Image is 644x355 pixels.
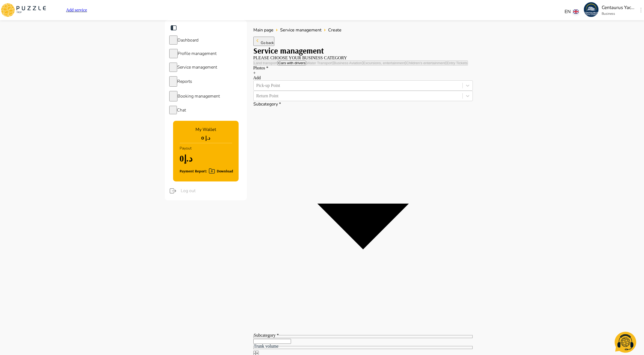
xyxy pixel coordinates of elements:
h1: د.إ0 [180,153,192,164]
div: sidebar iconsDashboard [165,33,247,47]
span: Booking management [177,93,220,99]
h1: د.إ 0 [201,135,210,141]
div: sidebar iconsChat [165,104,247,116]
p: My Wallet [195,126,216,133]
div: sidebar iconsBooking management [165,89,247,104]
p: Photos * [253,66,473,71]
button: Excursions, entertainment [363,60,406,66]
button: logout [168,186,178,196]
span: Reports [177,78,192,84]
span: Subcategory * [254,333,279,338]
p: Add [253,75,473,80]
p: EN [565,8,571,15]
button: Children's entertainment [406,60,446,66]
button: Cars with drivers [278,60,306,66]
nav: breadcrumb [253,27,473,33]
p: Payout [180,143,192,153]
button: Entry Tickets [446,60,468,66]
a: Main page [253,27,274,33]
div: sidebar iconsProfile management [165,47,247,60]
span: Dashboard [177,37,198,43]
a: Service management [280,27,322,33]
span: Log out [181,187,242,194]
div: basic tabs [253,60,473,66]
h3: Service management [253,46,473,55]
span: Go back [261,40,274,45]
span: Chat [177,107,186,113]
label: Subcategory * [253,101,281,107]
p: Business [602,11,634,16]
button: sidebar icons [169,91,177,101]
div: sidebar iconsService management [165,60,247,74]
img: profile_picture PuzzleTrip [584,2,598,17]
span: Profile management [178,51,216,57]
div: logoutLog out [164,184,247,198]
button: sidebar icons [169,36,177,45]
button: sidebar icons [169,49,178,58]
button: sidebar icons [169,106,177,114]
span: Create [328,27,342,33]
button: Payment Report: Download [180,165,233,175]
span: Trunk volume [254,344,279,348]
a: Add service [66,8,87,13]
span: Service management [280,27,322,33]
p: + [253,71,473,75]
button: Land transport [253,60,278,66]
button: Go back [253,37,274,46]
span: Main page [253,27,274,33]
p: Centaurus Yachts Charter [602,4,634,11]
div: Payment Report: Download [180,168,233,175]
img: lang [573,10,578,14]
div: sidebar iconsReports [165,74,247,89]
button: sidebar icons [169,76,177,87]
button: Business Aviation [333,60,363,66]
button: Water Transport [306,60,333,66]
button: sidebar icons [169,63,177,72]
p: PLEASE CHOOSE YOUR BUSINESS CATEGORY [253,55,473,60]
span: Service management [177,64,217,70]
